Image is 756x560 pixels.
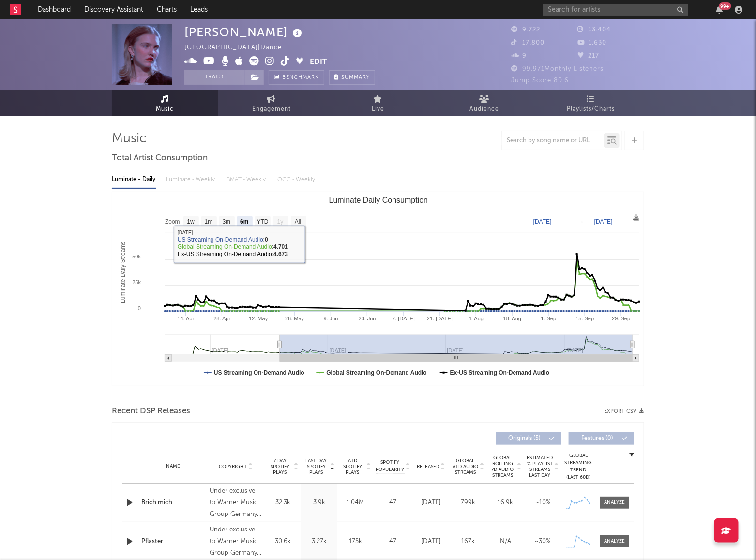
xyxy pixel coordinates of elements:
span: Released [417,464,439,469]
div: ~ 10 % [527,498,559,508]
text: 26. May [285,316,304,321]
span: Audience [470,104,499,115]
text: → [578,218,584,225]
span: Music [156,104,174,115]
text: 6m [240,219,248,226]
text: 23. Jun [359,316,376,321]
div: 32.3k [267,498,299,508]
a: Engagement [218,90,325,116]
div: Name [141,463,205,470]
button: Export CSV [604,409,644,414]
span: 99.971 Monthly Listeners [511,66,604,72]
text: 1y [277,219,284,226]
div: Under exclusive to Warner Music Group Germany Holding GmbH, © 2025 [PERSON_NAME] [210,524,262,559]
text: 1. Sep [541,316,557,321]
text: 25k [132,279,141,285]
text: 18. Aug [503,316,521,321]
a: Brich mich [141,498,205,508]
span: 9 [511,53,527,59]
div: [GEOGRAPHIC_DATA] | Dance [184,42,293,54]
a: Live [325,90,431,116]
div: 167k [452,537,484,546]
span: ATD Spotify Plays [340,458,365,475]
span: Features ( 0 ) [575,436,620,441]
span: Live [372,104,384,115]
text: 50k [132,254,141,259]
text: 29. Sep [612,316,631,321]
span: 13.404 [578,27,611,33]
div: 799k [452,498,484,508]
span: Copyright [219,464,247,469]
div: N/A [489,537,522,546]
span: Playlists/Charts [567,104,615,115]
text: 1m [205,219,213,226]
button: Originals(5) [496,432,561,445]
div: Under exclusive to Warner Music Group Germany Holding GmbH, © 2025 [PERSON_NAME] [210,485,262,520]
button: Edit [310,56,327,68]
span: Estimated % Playlist Streams Last Day [527,455,553,478]
span: Recent DSP Releases [112,406,190,417]
div: 47 [376,537,410,546]
input: Search for artists [543,4,688,16]
div: [PERSON_NAME] [184,24,304,40]
text: 4. Aug [469,316,484,321]
text: Zoom [165,219,180,226]
span: 1.630 [578,40,607,46]
div: 99 + [719,2,731,10]
text: 15. Sep [576,316,594,321]
a: Playlists/Charts [538,90,644,116]
text: Global Streaming On-Demand Audio [326,369,427,376]
span: 9.722 [511,27,540,33]
text: 28. Apr [213,316,230,321]
div: [DATE] [415,498,447,508]
span: Spotify Popularity [376,459,405,473]
div: Luminate - Daily [112,171,156,188]
div: [DATE] [415,537,447,546]
text: Luminate Daily Streams [120,242,126,303]
text: US Streaming On-Demand Audio [214,369,304,376]
span: 217 [578,53,600,59]
a: Audience [431,90,538,116]
span: Global Rolling 7D Audio Streams [489,455,516,478]
span: Benchmark [282,72,319,84]
span: 7 Day Spotify Plays [267,458,293,475]
button: Features(0) [569,432,634,445]
div: ~ 30 % [527,537,559,546]
div: 3.9k [303,498,335,508]
text: 9. Jun [324,316,338,321]
text: YTD [257,219,269,226]
div: 47 [376,498,410,508]
text: [DATE] [533,218,552,225]
div: 3.27k [303,537,335,546]
button: Track [184,70,245,85]
span: Engagement [252,104,291,115]
div: 175k [340,537,371,546]
text: 12. May [249,316,268,321]
text: [DATE] [594,218,613,225]
span: Originals ( 5 ) [502,436,547,441]
span: Jump Score: 80.6 [511,77,569,84]
text: 14. Apr [177,316,194,321]
text: Luminate Daily Consumption [329,196,428,204]
button: 99+ [716,6,723,14]
text: 7. [DATE] [392,316,415,321]
text: 1w [187,219,195,226]
a: Music [112,90,218,116]
text: 0 [138,305,141,311]
div: 30.6k [267,537,299,546]
text: All [295,219,301,226]
span: Summary [341,75,370,80]
span: Global ATD Audio Streams [452,458,479,475]
svg: Luminate Daily Consumption [112,192,644,386]
text: 3m [223,219,231,226]
a: Pflaster [141,537,205,546]
text: 21. [DATE] [427,316,453,321]
div: 16.9k [489,498,522,508]
input: Search by song name or URL [502,137,604,145]
button: Summary [329,70,375,85]
span: Total Artist Consumption [112,152,208,164]
span: Last Day Spotify Plays [303,458,329,475]
div: Global Streaming Trend (Last 60D) [564,452,593,481]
